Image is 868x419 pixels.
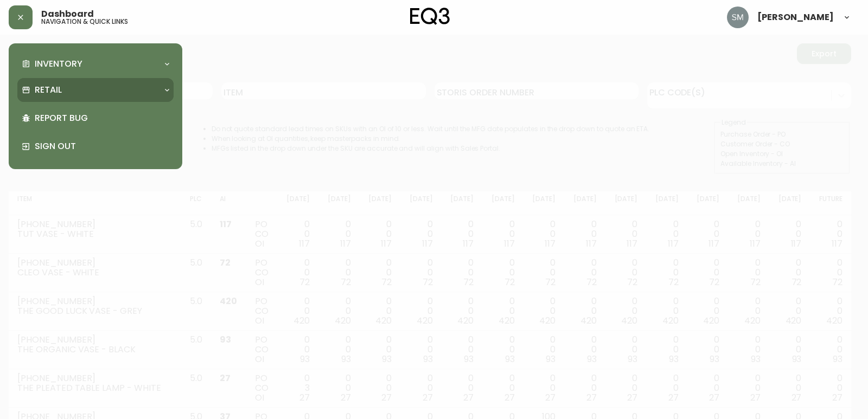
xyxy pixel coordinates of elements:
p: Inventory [35,58,82,70]
p: Report Bug [35,112,169,124]
div: Inventory [17,52,174,76]
span: Dashboard [41,10,94,18]
p: Sign Out [35,140,169,152]
div: Sign Out [17,132,174,160]
div: Retail [17,78,174,102]
img: 5baa0ca04850d275da408b8f6b98bad5 [727,7,749,28]
span: [PERSON_NAME] [757,13,834,22]
img: logo [410,8,450,25]
h5: navigation & quick links [41,18,128,25]
p: Retail [35,84,62,96]
div: Report Bug [17,104,174,132]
